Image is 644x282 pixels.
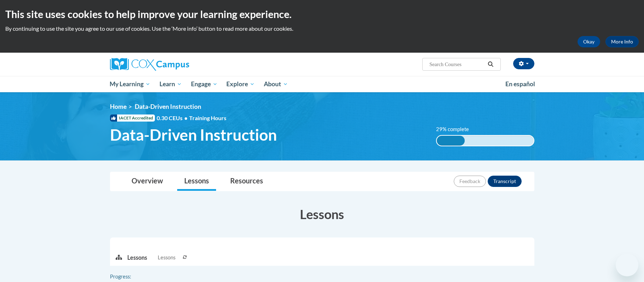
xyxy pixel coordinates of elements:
[110,205,534,223] h3: Lessons
[513,58,534,69] button: Account Settings
[159,80,182,88] span: Learn
[177,172,216,191] a: Lessons
[110,103,127,110] a: Home
[616,254,638,276] iframe: Button to launch messaging window
[110,80,150,88] span: My Learning
[110,125,277,144] span: Data-Driven Instruction
[505,80,535,88] span: En español
[222,76,259,92] a: Explore
[578,36,600,47] button: Okay
[454,176,486,187] button: Feedback
[110,273,151,281] label: Progress:
[135,103,201,110] span: Data-Driven Instruction
[110,58,189,71] img: Cox Campus
[259,76,292,92] a: About
[105,76,155,92] a: My Learning
[264,80,288,88] span: About
[437,136,465,146] div: 29% complete
[124,172,170,191] a: Overview
[5,7,639,21] h2: This site uses cookies to help improve your learning experience.
[226,80,255,88] span: Explore
[155,76,186,92] a: Learn
[110,58,244,71] a: Cox Campus
[191,80,217,88] span: Engage
[189,114,226,121] span: Training Hours
[186,76,222,92] a: Engage
[605,36,639,47] a: More Info
[99,76,545,92] div: Main menu
[5,25,639,33] p: By continuing to use the site you agree to our use of cookies. Use the ‘More info’ button to read...
[436,125,477,133] label: 29% complete
[485,60,496,69] button: Search
[223,172,270,191] a: Resources
[488,176,522,187] button: Transcript
[501,77,540,92] a: En español
[184,114,187,121] span: •
[127,254,147,262] p: Lessons
[110,114,155,122] span: IACET Accredited
[158,254,175,262] span: Lessons
[429,60,485,69] input: Search Courses
[157,114,189,122] span: 0.30 CEUs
